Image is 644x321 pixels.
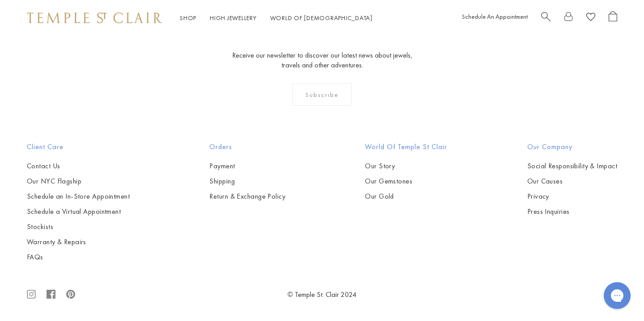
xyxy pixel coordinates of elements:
[27,237,130,247] a: Warranty & Repairs
[209,192,285,201] a: Return & Exchange Policy
[270,14,373,22] a: World of [DEMOGRAPHIC_DATA]World of [DEMOGRAPHIC_DATA]
[586,11,595,25] a: View Wishlist
[27,192,130,201] a: Schedule an In-Store Appointment
[609,11,617,25] a: Open Shopping Bag
[527,161,617,171] a: Social Responsibility & Impact
[365,192,447,201] a: Our Gold
[27,13,162,23] img: Temple St. Clair
[209,176,285,186] a: Shipping
[599,279,635,312] iframe: Gorgias live chat messenger
[527,142,617,152] h2: Our Company
[288,290,356,299] a: © Temple St. Clair 2024
[462,13,528,21] a: Schedule An Appointment
[292,83,352,106] div: Subscribe
[365,161,447,171] a: Our Story
[365,176,447,186] a: Our Gemstones
[232,50,413,70] p: Receive our newsletter to discover our latest news about jewels, travels and other adventures.
[527,192,617,201] a: Privacy
[210,14,257,22] a: High JewelleryHigh Jewellery
[27,207,130,217] a: Schedule a Virtual Appointment
[27,142,130,152] h2: Client Care
[209,142,285,152] h2: Orders
[27,161,130,171] a: Contact Us
[527,207,617,217] a: Press Inquiries
[27,222,130,232] a: Stockists
[527,176,617,186] a: Our Causes
[27,176,130,186] a: Our NYC Flagship
[27,252,130,262] a: FAQs
[209,161,285,171] a: Payment
[180,13,373,24] nav: Main navigation
[180,14,196,22] a: ShopShop
[365,142,447,152] h2: World of Temple St Clair
[541,11,551,25] a: Search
